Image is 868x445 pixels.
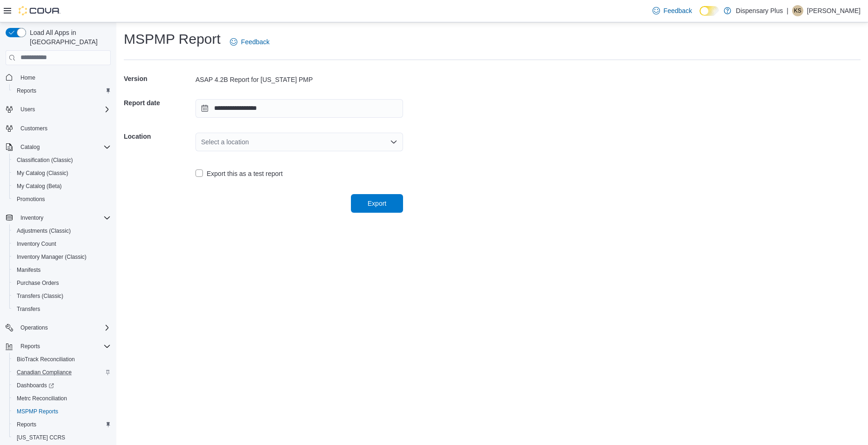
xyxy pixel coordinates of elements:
[2,340,114,353] button: Reports
[17,322,111,333] span: Operations
[17,212,111,223] span: Inventory
[9,263,114,276] button: Manifests
[20,106,35,113] span: Users
[17,421,36,428] span: Reports
[17,104,111,115] span: Users
[13,168,72,179] a: My Catalog (Classic)
[124,127,194,146] h5: Location
[124,30,221,48] h1: MSPMP Report
[13,367,75,378] a: Canadian Compliance
[241,37,269,47] span: Feedback
[13,290,67,302] a: Transfers (Classic)
[13,155,111,166] span: Classification (Classic)
[20,324,48,331] span: Operations
[13,238,111,249] span: Inventory Count
[2,211,114,224] button: Inventory
[13,419,40,430] a: Reports
[9,237,114,250] button: Inventory Count
[17,104,39,115] button: Users
[13,432,111,443] span: Washington CCRS
[13,181,66,192] a: My Catalog (Beta)
[13,264,111,276] span: Manifests
[9,405,114,418] button: MSPMP Reports
[17,279,59,287] span: Purchase Orders
[124,69,194,88] h5: Version
[13,238,60,249] a: Inventory Count
[13,85,40,96] a: Reports
[9,84,114,97] button: Reports
[17,123,51,134] a: Customers
[9,276,114,290] button: Purchase Orders
[794,5,801,16] span: kS
[17,72,111,83] span: Home
[787,5,788,16] p: |
[13,225,111,236] span: Adjustments (Classic)
[13,194,49,205] a: Promotions
[13,85,111,96] span: Reports
[792,5,803,16] div: kanwaljit Singh
[2,141,114,154] button: Catalog
[195,168,283,179] label: Export this as a test report
[2,103,114,116] button: Users
[17,356,75,363] span: BioTrack Reconciliation
[700,6,719,16] input: Dark Mode
[17,341,44,352] button: Reports
[13,181,111,192] span: My Catalog (Beta)
[13,194,111,205] span: Promotions
[20,143,40,151] span: Catalog
[9,366,114,379] button: Canadian Compliance
[13,251,90,263] a: Inventory Manager (Classic)
[17,382,54,389] span: Dashboards
[17,266,40,274] span: Manifests
[13,251,111,263] span: Inventory Manager (Classic)
[17,72,39,83] a: Home
[17,322,52,333] button: Operations
[226,33,273,51] a: Feedback
[26,28,111,47] span: Load All Apps in [GEOGRAPHIC_DATA]
[9,193,114,206] button: Promotions
[17,122,111,134] span: Customers
[13,290,111,302] span: Transfers (Classic)
[390,138,397,146] button: Open list of options
[664,6,692,15] span: Feedback
[195,75,403,84] div: ASAP 4.2B Report for [US_STATE] PMP
[351,194,403,213] button: Export
[19,6,61,15] img: Cova
[649,1,696,20] a: Feedback
[17,240,56,248] span: Inventory Count
[9,250,114,263] button: Inventory Manager (Classic)
[17,212,47,223] button: Inventory
[13,367,111,378] span: Canadian Compliance
[17,87,36,94] span: Reports
[20,74,35,81] span: Home
[2,71,114,84] button: Home
[13,354,111,365] span: BioTrack Reconciliation
[13,380,111,391] span: Dashboards
[13,354,79,365] a: BioTrack Reconciliation
[13,303,111,315] span: Transfers
[9,290,114,303] button: Transfers (Classic)
[17,142,111,153] span: Catalog
[13,225,74,236] a: Adjustments (Classic)
[9,180,114,193] button: My Catalog (Beta)
[9,431,114,444] button: [US_STATE] CCRS
[13,419,111,430] span: Reports
[13,432,69,443] a: [US_STATE] CCRS
[17,142,43,153] button: Catalog
[17,292,63,300] span: Transfers (Classic)
[13,303,44,315] a: Transfers
[195,99,403,118] input: Press the down key to open a popover containing a calendar.
[17,341,111,352] span: Reports
[9,224,114,237] button: Adjustments (Classic)
[9,418,114,431] button: Reports
[9,303,114,316] button: Transfers
[13,393,71,404] a: Metrc Reconciliation
[9,353,114,366] button: BioTrack Reconciliation
[13,264,44,276] a: Manifests
[9,392,114,405] button: Metrc Reconciliation
[17,253,87,261] span: Inventory Manager (Classic)
[17,408,58,415] span: MSPMP Reports
[2,321,114,334] button: Operations
[17,434,65,441] span: [US_STATE] CCRS
[368,199,386,208] span: Export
